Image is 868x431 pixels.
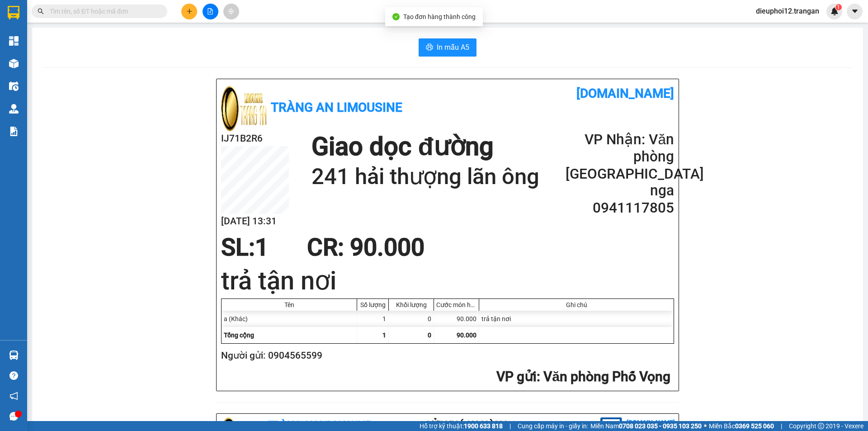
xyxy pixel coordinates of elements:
span: search [38,8,44,14]
div: 1 [357,311,389,327]
b: [DOMAIN_NAME] [576,86,674,101]
div: a (Khác) [222,311,357,327]
span: plus [186,8,193,14]
span: Miền Nam [590,421,702,431]
input: Tìm tên, số ĐT hoặc mã đơn [50,6,156,16]
button: file-add [203,4,218,19]
b: Tràng An Limousine [271,100,402,115]
span: copyright [818,423,824,429]
span: Tạo đơn hàng thành công [403,13,476,20]
img: warehouse-icon [9,59,19,68]
span: question-circle [9,371,18,380]
span: VP gửi [496,369,537,384]
span: SL: [221,233,255,261]
div: 0 [389,311,434,327]
span: 1 [837,4,840,10]
img: dashboard-icon [9,36,19,46]
span: 0 [428,332,431,339]
span: ⚪️ [704,424,707,428]
h2: nga [566,182,674,199]
span: Tổng cộng [224,332,254,339]
span: CR : 90.000 [307,233,425,261]
h2: VP Nhận: Văn phòng [GEOGRAPHIC_DATA] [566,131,674,182]
img: logo-vxr [8,6,19,19]
img: warehouse-icon [9,81,19,91]
span: Hỗ trợ kỹ thuật: [420,421,503,431]
span: notification [9,392,18,400]
h2: [DATE] 13:31 [221,214,289,229]
strong: 1900 633 818 [464,422,503,430]
b: Tràng An Limousine [268,419,371,431]
span: 1 [382,332,386,339]
h2: 0941117805 [566,199,674,217]
button: printerIn mẫu A5 [419,38,476,57]
h1: Giao dọc đường [311,131,539,162]
span: check-circle [392,13,400,20]
sup: 1 [835,4,842,10]
span: printer [426,43,433,52]
h2: Người gửi: 0904565599 [221,348,670,363]
div: Cước món hàng [436,301,476,308]
span: Miền Bắc [709,421,774,431]
span: message [9,412,18,421]
strong: 0708 023 035 - 0935 103 250 [619,422,702,430]
h2: IJ71B2R6 [221,131,289,146]
div: trả tận nơi [479,311,674,327]
span: In mẫu A5 [437,42,469,53]
span: | [509,421,511,431]
button: aim [223,4,239,19]
button: caret-down [847,4,863,19]
button: plus [181,4,197,19]
span: 1 [255,233,269,261]
span: | [781,421,782,431]
span: dieuphoi12.trangan [749,5,826,17]
div: 90.000 [434,311,479,327]
b: [DOMAIN_NAME] [627,419,675,426]
img: logo.jpg [221,86,266,131]
span: file-add [207,8,213,14]
strong: 0369 525 060 [735,422,774,430]
img: warehouse-icon [9,350,19,360]
img: icon-new-feature [830,7,839,15]
span: Cung cấp máy in - giấy in: [518,421,588,431]
img: solution-icon [9,127,19,136]
div: Tên [224,301,354,308]
span: 90.000 [457,332,476,339]
span: aim [228,8,234,14]
span: caret-down [851,7,859,15]
h2: : Văn phòng Phố Vọng [221,368,670,386]
b: Gửi khách hàng [425,419,509,431]
img: warehouse-icon [9,104,19,114]
h1: 241 hải thượng lãn ông [311,162,539,191]
div: Khối lượng [391,301,431,308]
div: Ghi chú [481,301,671,308]
div: Số lượng [359,301,386,308]
h1: trả tận nơi [221,263,674,298]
